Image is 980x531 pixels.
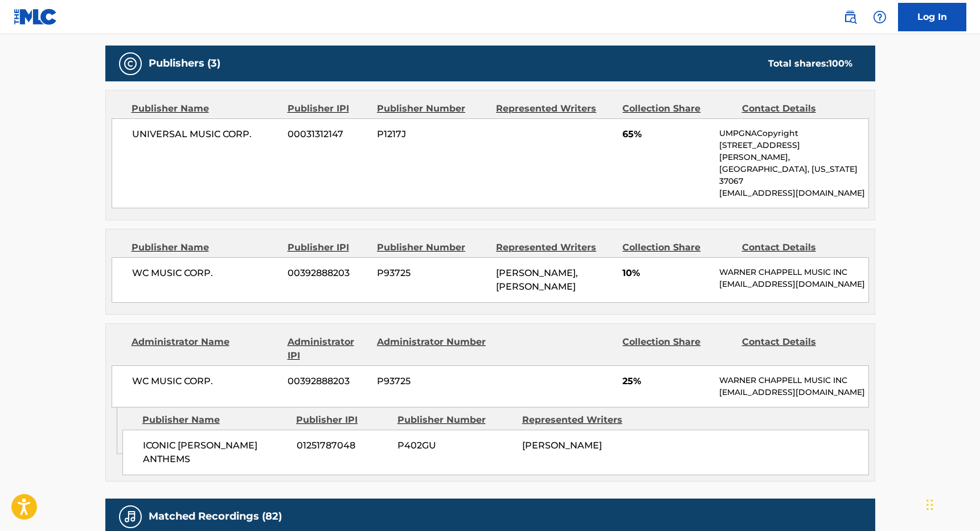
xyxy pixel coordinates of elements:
div: Total shares: [768,57,852,71]
div: Publisher Number [377,102,487,116]
div: Publisher Name [132,102,279,116]
span: 00392888203 [288,266,368,280]
div: Administrator Number [377,335,487,363]
p: [STREET_ADDRESS][PERSON_NAME], [719,139,868,163]
h5: Matched Recordings (82) [149,510,282,523]
p: WARNER CHAPPELL MUSIC INC [719,266,868,278]
span: P93725 [377,374,487,388]
div: Represented Writers [496,241,614,254]
a: Log In [898,3,966,31]
p: WARNER CHAPPELL MUSIC INC [719,374,868,386]
div: Collection Share [622,241,733,254]
span: ICONIC [PERSON_NAME] ANTHEMS [143,439,288,466]
div: Publisher IPI [288,102,368,116]
div: Administrator Name [132,335,279,363]
span: P93725 [377,266,487,280]
div: Publisher Number [377,241,487,254]
img: search [843,10,857,24]
div: Collection Share [622,102,733,116]
a: Public Search [839,6,862,28]
div: Represented Writers [496,102,614,116]
div: Help [868,6,891,28]
span: 00392888203 [288,374,368,388]
img: help [873,10,887,24]
span: [PERSON_NAME] [522,440,602,451]
div: Contact Details [742,335,852,363]
div: Publisher Name [142,413,288,427]
div: Drag [926,488,933,522]
h5: Publishers (3) [149,57,220,70]
span: [PERSON_NAME], [PERSON_NAME] [496,267,578,292]
span: 100 % [829,58,852,69]
div: Publisher IPI [288,241,368,254]
span: 25% [622,374,711,388]
span: 10% [622,266,711,280]
span: WC MUSIC CORP. [132,374,280,388]
div: Represented Writers [522,413,638,427]
div: Contact Details [742,241,852,254]
img: Matched Recordings [124,510,137,524]
div: Publisher IPI [296,413,389,427]
div: Publisher Name [132,241,279,254]
div: Collection Share [622,335,733,363]
div: Administrator IPI [288,335,368,363]
div: Contact Details [742,102,852,116]
span: P402GU [397,439,514,452]
p: UMPGNACopyright [719,127,868,139]
span: 00031312147 [288,127,368,141]
img: MLC Logo [14,9,58,25]
p: [EMAIL_ADDRESS][DOMAIN_NAME] [719,187,868,199]
p: [EMAIL_ADDRESS][DOMAIN_NAME] [719,278,868,290]
p: [GEOGRAPHIC_DATA], [US_STATE] 37067 [719,163,868,187]
span: P1217J [377,127,487,141]
iframe: Chat Widget [923,476,980,531]
span: 01251787048 [297,439,389,452]
span: UNIVERSAL MUSIC CORP. [132,127,280,141]
img: Publishers [124,57,137,71]
p: [EMAIL_ADDRESS][DOMAIN_NAME] [719,386,868,398]
span: WC MUSIC CORP. [132,266,280,280]
div: Publisher Number [397,413,514,427]
span: 65% [622,127,711,141]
